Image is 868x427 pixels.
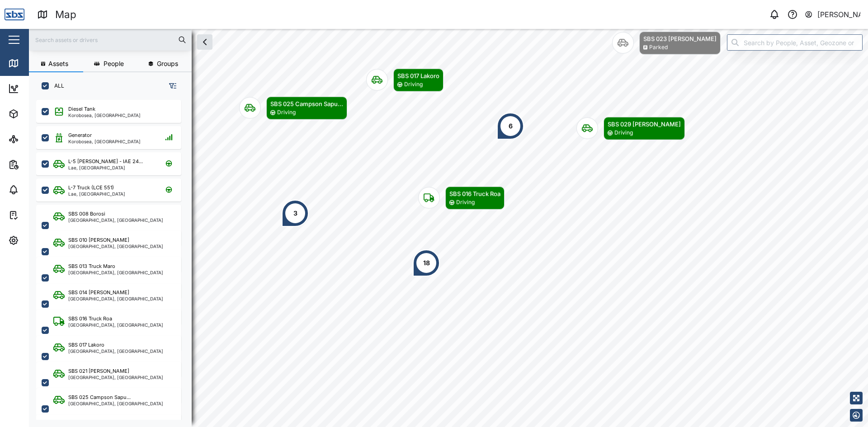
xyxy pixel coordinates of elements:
[456,198,475,207] div: Driving
[649,43,668,52] div: Parked
[36,97,191,420] div: grid
[68,349,163,353] div: [GEOGRAPHIC_DATA], [GEOGRAPHIC_DATA]
[68,323,163,327] div: [GEOGRAPHIC_DATA], [GEOGRAPHIC_DATA]
[418,187,505,210] div: Map marker
[270,99,343,108] div: SBS 025 Campson Sapu...
[68,244,163,249] div: [GEOGRAPHIC_DATA], [GEOGRAPHIC_DATA]
[804,8,861,21] button: [PERSON_NAME]
[104,61,124,67] span: People
[68,139,141,144] div: Korobosea, [GEOGRAPHIC_DATA]
[727,34,863,51] input: Search by People, Asset, Geozone or Place
[817,9,861,20] div: [PERSON_NAME]
[24,235,56,245] div: Settings
[68,315,112,323] div: SBS 016 Truck Roa
[24,58,44,68] div: Map
[68,289,129,296] div: SBS 014 [PERSON_NAME]
[68,401,163,406] div: [GEOGRAPHIC_DATA], [GEOGRAPHIC_DATA]
[24,160,54,169] div: Reports
[509,121,513,131] div: 6
[68,394,131,401] div: SBS 025 Campson Sapu...
[68,367,129,375] div: SBS 021 [PERSON_NAME]
[49,82,64,89] label: ALL
[68,158,143,165] div: L-5 [PERSON_NAME] - IAE 24...
[5,5,24,24] img: Main Logo
[608,120,681,129] div: SBS 029 [PERSON_NAME]
[68,341,104,349] div: SBS 017 Lakoro
[68,236,129,244] div: SBS 010 [PERSON_NAME]
[614,129,633,137] div: Driving
[55,7,76,23] div: Map
[68,131,92,139] div: Generator
[24,210,48,220] div: Tasks
[397,71,439,80] div: SBS 017 Lakoro
[293,208,297,218] div: 3
[68,375,163,380] div: [GEOGRAPHIC_DATA], [GEOGRAPHIC_DATA]
[24,185,52,195] div: Alarms
[68,263,115,270] div: SBS 013 Truck Maro
[282,200,309,227] div: Map marker
[68,192,125,196] div: Lae, [GEOGRAPHIC_DATA]
[68,296,163,301] div: [GEOGRAPHIC_DATA], [GEOGRAPHIC_DATA]
[68,184,114,192] div: L-7 Truck (LCE 551)
[576,117,685,140] div: Map marker
[404,80,423,89] div: Driving
[68,218,163,222] div: [GEOGRAPHIC_DATA], [GEOGRAPHIC_DATA]
[449,189,500,198] div: SBS 016 Truck Roa
[68,113,141,117] div: Korobosea, [GEOGRAPHIC_DATA]
[423,258,430,268] div: 18
[29,29,868,427] canvas: Map
[24,109,52,119] div: Assets
[34,33,186,47] input: Search assets or drivers
[68,105,95,113] div: Diesel Tank
[48,61,68,67] span: Assets
[24,84,64,94] div: Dashboard
[497,113,524,140] div: Map marker
[68,210,105,218] div: SBS 008 Borosi
[239,97,347,120] div: Map marker
[277,108,296,117] div: Driving
[157,61,178,67] span: Groups
[643,34,717,43] div: SBS 023 [PERSON_NAME]
[68,165,143,170] div: Lae, [GEOGRAPHIC_DATA]
[413,249,440,277] div: Map marker
[366,69,443,92] div: Map marker
[612,32,721,55] div: Map marker
[24,134,45,144] div: Sites
[68,270,163,275] div: [GEOGRAPHIC_DATA], [GEOGRAPHIC_DATA]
